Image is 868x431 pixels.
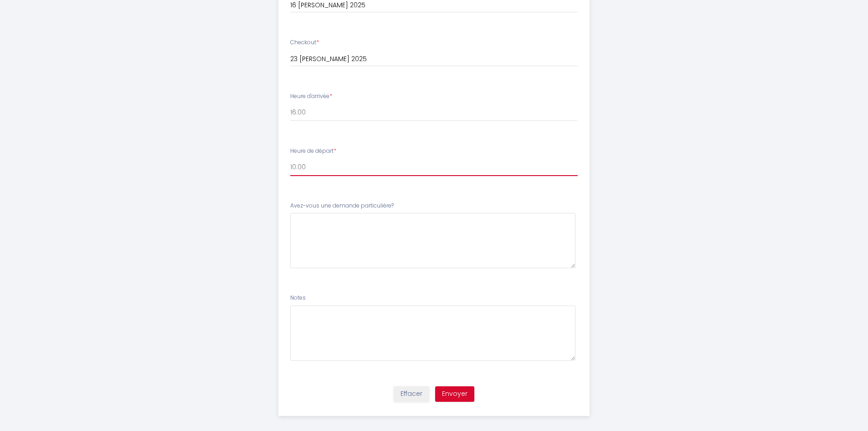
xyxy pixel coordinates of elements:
[290,92,332,101] label: Heure d'arrivée
[290,38,319,47] label: Checkout
[290,202,394,210] label: Avez-vous une demande particulière?
[394,386,429,402] button: Effacer
[435,386,474,402] button: Envoyer
[290,147,336,156] label: Heure de départ
[290,294,306,302] label: Notes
